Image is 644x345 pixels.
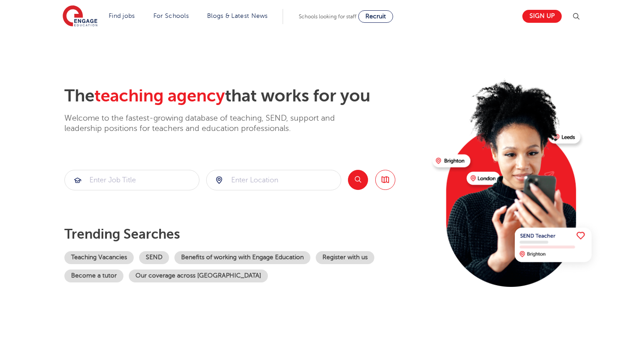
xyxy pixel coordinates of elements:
[139,251,169,264] a: SEND
[109,13,135,19] a: Find jobs
[206,170,341,190] div: Submit
[64,251,134,264] a: Teaching Vacancies
[64,170,199,190] div: Submit
[64,86,425,106] h2: The that works for you
[207,170,341,190] input: Submit
[64,113,360,134] p: Welcome to the fastest-growing database of teaching, SEND, support and leadership positions for t...
[94,86,225,105] span: teaching agency
[153,13,189,19] a: For Schools
[64,226,425,242] p: Trending searches
[64,269,123,282] a: Become a tutor
[522,10,562,23] a: Sign up
[65,170,199,190] input: Submit
[316,251,374,264] a: Register with us
[129,269,268,282] a: Our coverage across [GEOGRAPHIC_DATA]
[365,13,386,20] span: Recruit
[207,13,268,19] a: Blogs & Latest News
[299,13,356,20] span: Schools looking for staff
[174,251,310,264] a: Benefits of working with Engage Education
[348,170,368,190] button: Search
[63,5,97,28] img: Engage Education
[358,10,393,23] a: Recruit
